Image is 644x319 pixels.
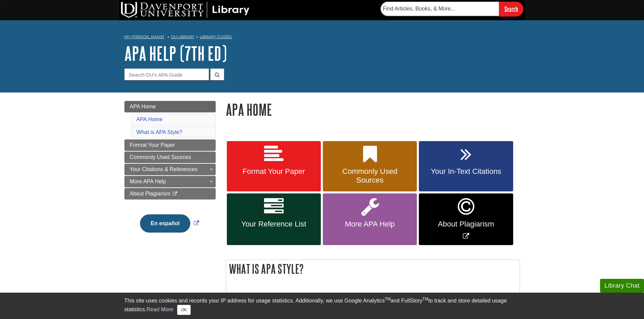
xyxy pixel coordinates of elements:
a: Link opens in new window [419,193,513,245]
a: APA Help (7th Ed) [124,43,227,64]
a: More APA Help [323,193,417,245]
a: What is APA Style? [137,129,183,135]
a: Commonly Used Sources [124,152,216,163]
span: More APA Help [130,179,166,184]
sup: TM [385,297,390,301]
a: Format Your Paper [227,141,321,192]
a: More APA Help [124,176,216,187]
a: Library Guides [200,34,232,39]
span: Your Citations & References [130,166,197,172]
h2: What is APA Style? [226,260,520,278]
a: About Plagiarism [124,188,216,200]
span: APA Home [130,104,156,109]
a: Your Citations & References [124,164,216,175]
span: Commonly Used Sources [328,167,412,185]
a: Format Your Paper [124,139,216,151]
span: Commonly Used Sources [130,154,191,160]
span: Your In-Text Citations [424,167,508,176]
span: More APA Help [328,220,412,229]
span: About Plagiarism [130,191,171,196]
div: This site uses cookies and records your IP address for usage statistics. Additionally, we use Goo... [124,297,520,315]
img: DU Library [121,2,249,18]
button: En español [140,214,190,233]
span: Format Your Paper [232,167,316,176]
a: Your Reference List [227,193,321,245]
a: APA Home [137,116,163,122]
form: Searches DU Library's articles, books, and more [381,2,523,16]
sup: TM [423,297,428,301]
span: Your Reference List [232,220,316,229]
i: This link opens in a new window [172,192,178,196]
a: Commonly Used Sources [323,141,417,192]
input: Search [499,2,523,16]
span: About Plagiarism [424,220,508,229]
nav: breadcrumb [124,32,520,43]
a: Your In-Text Citations [419,141,513,192]
div: Guide Page Menu [124,101,216,244]
a: My [PERSON_NAME] [124,34,164,40]
h1: APA Home [226,101,520,118]
button: Close [177,305,190,315]
button: Library Chat [600,279,644,293]
a: Link opens in new window [138,220,201,226]
a: DU Library [171,34,194,39]
a: APA Home [124,101,216,112]
input: Search DU's APA Guide [124,69,209,80]
a: Read More [146,307,173,312]
input: Find Articles, Books, & More... [381,2,499,16]
span: Format Your Paper [130,142,175,148]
